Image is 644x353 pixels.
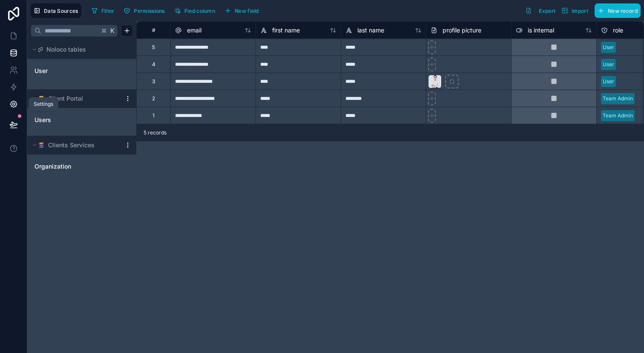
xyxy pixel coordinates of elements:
div: 2 [152,95,155,102]
button: Export [522,3,558,18]
span: email [187,26,201,35]
span: first name [272,26,300,35]
div: Settings [34,101,53,108]
div: Users [31,113,133,127]
div: User [603,44,614,51]
button: Permissions [121,4,167,17]
img: SmartSuite logo [38,142,45,149]
button: Import [558,3,591,18]
button: Data Sources [31,3,81,18]
div: 5 [152,44,155,51]
span: Find column [184,8,215,14]
button: New record [595,3,641,18]
button: SmartSuite logoClients Services [31,139,121,151]
span: New record [608,8,638,14]
button: Find column [171,4,218,17]
div: # [143,27,164,33]
span: Import [572,8,588,14]
button: New field [221,4,262,17]
a: Organization [34,162,112,171]
button: SmartSuite logoClient Portal [31,93,121,105]
div: Team Admin [603,95,633,102]
div: User [603,78,614,85]
span: Clients Services [48,141,95,149]
button: Filter [88,4,118,17]
div: User [603,61,614,68]
span: role [613,26,623,35]
span: Permissions [134,8,164,14]
span: 5 records [144,129,167,136]
img: SmartSuite logo [38,95,45,102]
div: User [31,64,133,78]
div: 3 [152,78,155,85]
span: User [34,67,48,75]
span: K [109,28,115,34]
span: Filter [101,8,115,14]
a: Permissions [121,4,171,17]
a: User [34,67,103,75]
span: Client Portal [48,94,83,103]
a: Users [34,116,112,124]
div: 1 [152,112,155,119]
span: Export [539,8,555,14]
span: Data Sources [44,8,78,14]
span: New field [235,8,259,14]
span: Organization [34,162,71,171]
button: Noloco tables [31,44,128,55]
a: New record [591,3,641,18]
span: last name [357,26,384,35]
span: is internal [528,26,554,35]
div: Organization [31,160,133,173]
span: Users [34,116,51,124]
div: Team Admin [603,112,633,120]
div: 4 [152,61,155,68]
span: Noloco tables [46,45,86,54]
span: profile picture [443,26,481,35]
